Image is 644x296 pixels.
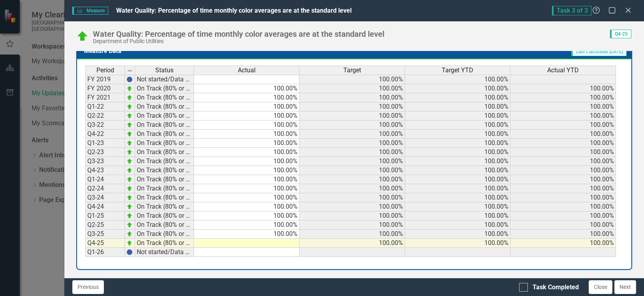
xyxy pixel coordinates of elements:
td: On Track (80% or higher) [135,130,194,139]
img: zOikAAAAAElFTkSuQmCC [126,176,133,183]
td: 100.00% [194,148,299,157]
td: 100.00% [299,230,405,239]
img: 8DAGhfEEPCf229AAAAAElFTkSuQmCC [127,68,133,74]
td: Q1-22 [85,102,125,111]
h3: Measure Data [84,48,302,54]
img: zOikAAAAAElFTkSuQmCC [126,131,133,137]
button: Close [589,280,612,294]
td: On Track (80% or higher) [135,148,194,157]
td: On Track (80% or higher) [135,102,194,111]
td: FY 2020 [85,84,125,93]
td: 100.00% [510,111,616,121]
td: On Track (80% or higher) [135,211,194,221]
td: 100.00% [299,84,405,93]
td: 100.00% [510,148,616,157]
td: Q3-24 [85,193,125,202]
img: zOikAAAAAElFTkSuQmCC [126,149,133,155]
td: 100.00% [510,84,616,93]
td: On Track (80% or higher) [135,230,194,239]
td: 100.00% [405,166,510,175]
td: 100.00% [510,175,616,184]
td: 100.00% [299,148,405,157]
div: Task Completed [533,283,579,292]
td: 100.00% [405,193,510,202]
img: zOikAAAAAElFTkSuQmCC [126,85,133,92]
td: Not started/Data not yet available [135,75,194,84]
td: 100.00% [405,221,510,230]
td: Q3-25 [85,230,125,239]
td: 100.00% [510,139,616,148]
img: zOikAAAAAElFTkSuQmCC [126,194,133,201]
td: 100.00% [299,157,405,166]
span: Period [96,67,114,74]
td: 100.00% [405,75,510,84]
td: 100.00% [299,121,405,130]
td: 100.00% [194,193,299,202]
img: BgCOk07PiH71IgAAAABJRU5ErkJggg== [126,76,133,83]
span: Q4-25 [610,30,631,38]
td: 100.00% [405,111,510,121]
div: Water Quality: Percentage of time monthly color averages are at the standard level [93,30,384,38]
td: On Track (80% or higher) [135,84,194,93]
td: 100.00% [299,93,405,102]
td: 100.00% [405,211,510,221]
td: 100.00% [194,93,299,102]
td: 100.00% [194,84,299,93]
td: 100.00% [510,130,616,139]
td: 100.00% [510,102,616,111]
td: 100.00% [299,239,405,248]
td: 100.00% [510,193,616,202]
img: zOikAAAAAElFTkSuQmCC [126,213,133,219]
td: Q1-24 [85,175,125,184]
td: Q2-22 [85,111,125,121]
span: Status [155,67,173,74]
td: Q2-25 [85,221,125,230]
td: 100.00% [405,148,510,157]
td: 100.00% [299,221,405,230]
td: 100.00% [299,193,405,202]
td: 100.00% [405,175,510,184]
td: 100.00% [299,102,405,111]
td: 100.00% [405,239,510,248]
span: Task 3 of 3 [552,6,591,15]
td: 100.00% [405,130,510,139]
td: 100.00% [405,93,510,102]
td: 100.00% [510,184,616,193]
img: zOikAAAAAElFTkSuQmCC [126,231,133,237]
div: Department of Public Utilities [93,38,384,44]
td: On Track (80% or higher) [135,184,194,193]
img: zOikAAAAAElFTkSuQmCC [126,240,133,246]
td: 100.00% [299,111,405,121]
td: Q1-26 [85,248,125,257]
img: zOikAAAAAElFTkSuQmCC [126,185,133,192]
td: On Track (80% or higher) [135,193,194,202]
td: Q1-25 [85,211,125,221]
img: zOikAAAAAElFTkSuQmCC [126,204,133,210]
span: Measure [72,7,108,15]
span: Actual YTD [547,67,579,74]
td: 100.00% [405,230,510,239]
img: zOikAAAAAElFTkSuQmCC [126,158,133,164]
img: zOikAAAAAElFTkSuQmCC [126,104,133,110]
td: 100.00% [510,121,616,130]
td: Q3-23 [85,157,125,166]
td: 100.00% [510,157,616,166]
td: 100.00% [405,157,510,166]
img: zOikAAAAAElFTkSuQmCC [126,140,133,146]
td: 100.00% [405,84,510,93]
span: Target [343,67,361,74]
td: 100.00% [194,139,299,148]
td: 100.00% [510,202,616,211]
td: On Track (80% or higher) [135,121,194,130]
td: 100.00% [405,202,510,211]
td: 100.00% [194,184,299,193]
td: 100.00% [299,202,405,211]
td: 100.00% [194,230,299,239]
td: 100.00% [405,121,510,130]
td: 100.00% [194,221,299,230]
td: 100.00% [194,102,299,111]
td: On Track (80% or higher) [135,93,194,102]
td: 100.00% [194,166,299,175]
td: Q2-23 [85,148,125,157]
button: Previous [72,280,104,294]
